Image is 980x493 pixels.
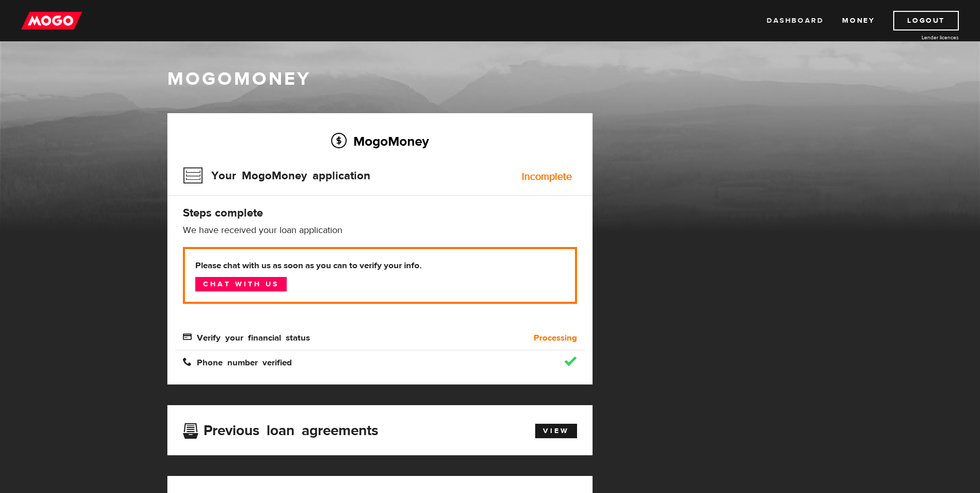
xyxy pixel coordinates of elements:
[183,332,310,341] span: Verify your financial status
[893,11,959,30] a: Logout
[842,11,875,30] a: Money
[183,422,378,436] h3: Previous loan agreements
[195,277,287,291] a: Chat with us
[522,172,572,182] div: Incomplete
[167,68,813,90] h1: MogoMoney
[183,130,577,152] h2: MogoMoney
[881,34,959,41] a: Lender licences
[535,424,577,438] a: View
[195,259,565,272] b: Please chat with us as soon as you can to verify your info.
[534,332,577,344] b: Processing
[183,224,577,237] p: We have received your loan application
[767,11,823,30] a: Dashboard
[183,357,292,366] span: Phone number verified
[21,11,82,30] img: mogo_logo-11ee424be714fa7cbb0f0f49df9e16ec.png
[773,253,980,493] iframe: LiveChat chat widget
[183,206,577,220] h4: Steps complete
[183,162,370,189] h3: Your MogoMoney application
